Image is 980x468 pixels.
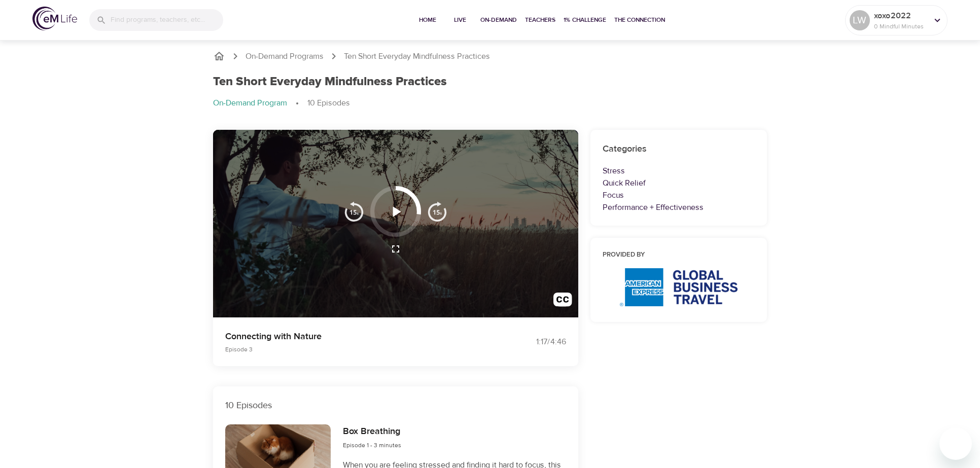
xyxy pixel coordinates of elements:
span: The Connection [614,15,665,25]
img: 15s_prev.svg [344,201,364,222]
p: Connecting with Nature [225,330,478,343]
span: Teachers [525,15,555,25]
iframe: Button to launch messaging window [939,427,972,460]
img: open_caption.svg [553,293,572,311]
p: Episode 3 [225,345,478,354]
h6: Box Breathing [343,424,401,439]
p: 10 Episodes [225,399,566,412]
nav: breadcrumb [213,50,767,62]
input: Find programs, teachers, etc... [111,9,223,31]
img: AmEx%20GBT%20logo.png [620,268,737,306]
span: On-Demand [480,15,517,25]
p: Performance + Effectiveness [603,201,755,213]
div: LW [850,10,870,30]
h6: Provided by [603,250,755,261]
h6: Categories [603,142,755,157]
nav: breadcrumb [213,97,767,110]
img: logo [32,7,77,30]
div: 1:17 / 4:46 [490,336,566,348]
p: Quick Relief [603,177,755,189]
span: Episode 1 - 3 minutes [343,441,401,449]
span: Live [448,15,472,25]
p: 10 Episodes [307,97,350,109]
p: Stress [603,165,755,177]
p: On-Demand Program [213,97,287,109]
p: Ten Short Everyday Mindfulness Practices [344,51,490,62]
p: 0 Mindful Minutes [874,22,928,31]
span: 1% Challenge [564,15,606,25]
span: Home [415,15,440,25]
img: 15s_next.svg [427,201,447,222]
p: Focus [603,189,755,201]
a: On-Demand Programs [246,51,324,62]
button: Transcript/Closed Captions (c) [547,286,578,317]
p: xoxo2022 [874,10,928,22]
h1: Ten Short Everyday Mindfulness Practices [213,75,447,89]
